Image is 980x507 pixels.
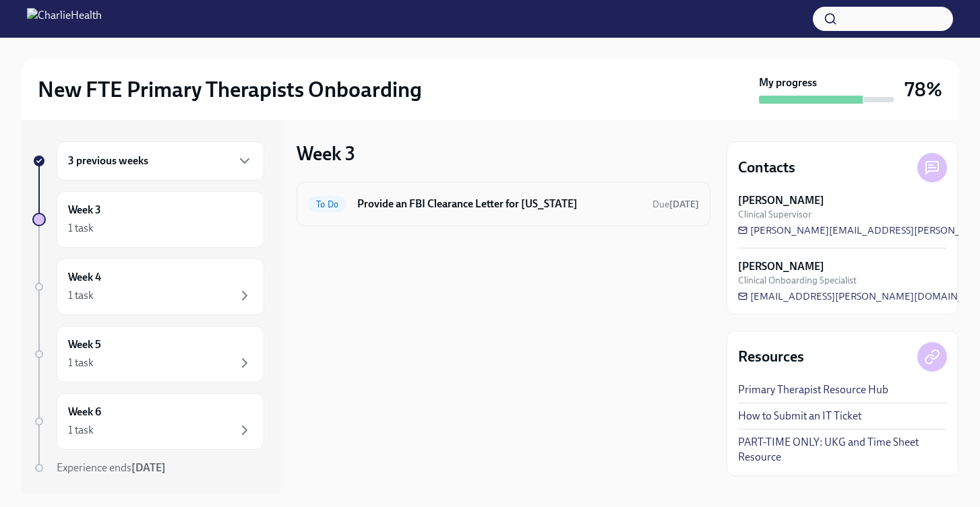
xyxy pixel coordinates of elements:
[738,409,861,424] a: How to Submit an IT Ticket
[652,198,699,211] span: October 16th, 2025 10:00
[131,461,166,474] strong: [DATE]
[32,326,264,382] a: Week 51 task
[32,259,264,315] a: Week 41 task
[738,193,824,208] strong: [PERSON_NAME]
[68,221,94,236] div: 1 task
[68,356,94,370] div: 1 task
[738,259,824,274] strong: [PERSON_NAME]
[738,274,857,287] span: Clinical Onboarding Specialist
[68,270,101,285] h6: Week 4
[738,347,804,367] h4: Resources
[669,199,699,210] strong: [DATE]
[759,75,817,90] strong: My progress
[308,193,699,215] a: To DoProvide an FBI Clearance Letter for [US_STATE]Due[DATE]
[68,423,94,438] div: 1 task
[905,77,942,102] h3: 78%
[68,154,148,168] h6: 3 previous weeks
[738,382,888,397] a: Primary Therapist Resource Hub
[68,337,101,352] h6: Week 5
[57,461,166,474] span: Experience ends
[57,141,264,180] div: 3 previous weeks
[357,197,642,211] h6: Provide an FBI Clearance Letter for [US_STATE]
[738,435,947,465] a: PART-TIME ONLY: UKG and Time Sheet Resource
[32,393,264,450] a: Week 61 task
[738,208,811,221] span: Clinical Supervisor
[738,158,795,178] h4: Contacts
[652,199,699,210] span: Due
[68,405,101,419] h6: Week 6
[68,288,94,303] div: 1 task
[297,141,355,166] h3: Week 3
[68,203,101,217] h6: Week 3
[308,199,346,209] span: To Do
[38,76,422,103] h2: New FTE Primary Therapists Onboarding
[32,191,264,248] a: Week 31 task
[27,8,102,30] img: CharlieHealth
